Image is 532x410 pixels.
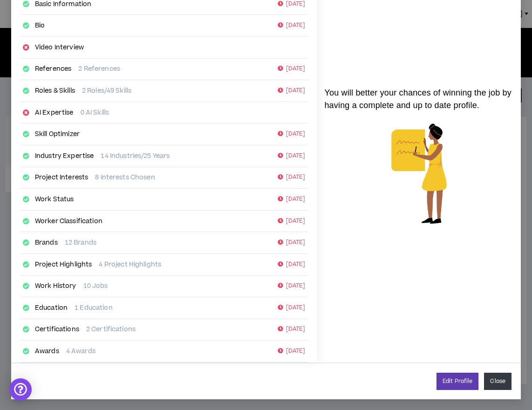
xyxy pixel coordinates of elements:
[278,238,306,247] p: [DATE]
[65,238,96,247] p: 12 Brands
[278,303,306,313] p: [DATE]
[86,325,136,334] p: 2 Certifications
[35,173,88,182] a: Project Interests
[368,112,470,236] img: talent-matching-for-job.png
[278,173,306,182] p: [DATE]
[278,325,306,334] p: [DATE]
[278,130,306,139] p: [DATE]
[317,87,521,112] p: You will better your chances of winning the job by having a complete and up to date profile.
[35,217,102,226] a: Worker Classification
[35,130,80,139] a: Skill Optimizer
[9,378,32,401] div: Open Intercom Messenger
[35,86,75,96] a: Roles & Skills
[35,195,74,204] a: Work Status
[278,21,306,30] p: [DATE]
[66,347,95,356] p: 4 Awards
[278,281,306,291] p: [DATE]
[95,173,155,182] p: 8 Interests Chosen
[78,64,120,74] p: 2 References
[278,260,306,269] p: [DATE]
[35,347,59,356] a: Awards
[101,151,170,161] p: 14 Industries/25 Years
[75,303,112,313] p: 1 Education
[35,64,71,74] a: References
[484,373,512,390] button: Close
[35,151,94,161] a: Industry Expertise
[35,21,45,30] a: Bio
[35,303,68,313] a: Education
[81,108,109,117] p: 0 AI Skills
[35,260,92,269] a: Project Highlights
[278,347,306,356] p: [DATE]
[278,195,306,204] p: [DATE]
[99,260,161,269] p: 4 Project Highlights
[83,281,108,291] p: 10 Jobs
[278,217,306,226] p: [DATE]
[35,43,84,52] a: Video Interview
[278,151,306,161] p: [DATE]
[35,238,58,247] a: Brands
[82,86,131,96] p: 2 Roles/49 Skills
[35,281,76,291] a: Work History
[35,108,74,117] a: AI Expertise
[437,373,478,390] a: Edit Profile
[278,86,306,96] p: [DATE]
[35,325,79,334] a: Certifications
[278,64,306,74] p: [DATE]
